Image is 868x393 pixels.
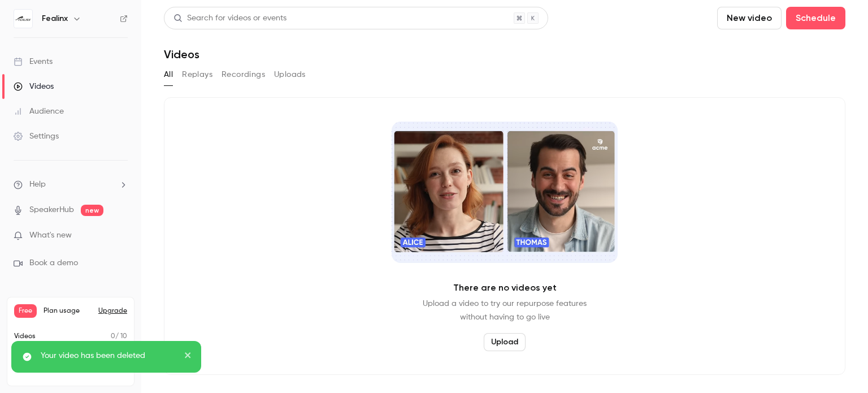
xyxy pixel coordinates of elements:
[14,179,128,191] li: help-dropdown-opener
[423,297,587,324] p: Upload a video to try our repurpose features without having to go live
[453,281,557,295] p: There are no videos yet
[164,7,845,386] section: Videos
[14,131,59,142] div: Settings
[14,81,54,92] div: Videos
[173,12,287,24] div: Search for videos or events
[164,66,173,84] button: All
[164,47,199,61] h1: Videos
[81,205,103,216] span: new
[29,204,74,216] a: SpeakerHub
[29,230,72,241] span: What's new
[14,331,36,342] p: Videos
[786,7,845,29] button: Schedule
[29,257,78,269] span: Book a demo
[14,106,64,117] div: Audience
[274,66,306,84] button: Uploads
[14,56,53,67] div: Events
[717,7,782,29] button: New video
[14,304,37,318] span: Free
[222,66,265,84] button: Recordings
[41,350,176,361] p: Your video has been deleted
[111,331,127,342] p: / 10
[98,306,127,316] button: Upgrade
[42,13,68,24] h6: Fealinx
[44,306,92,316] span: Plan usage
[484,333,526,351] button: Upload
[182,66,212,84] button: Replays
[111,333,115,340] span: 0
[14,10,32,28] img: Fealinx
[29,179,46,191] span: Help
[184,350,192,364] button: close
[114,231,128,241] iframe: Noticeable Trigger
